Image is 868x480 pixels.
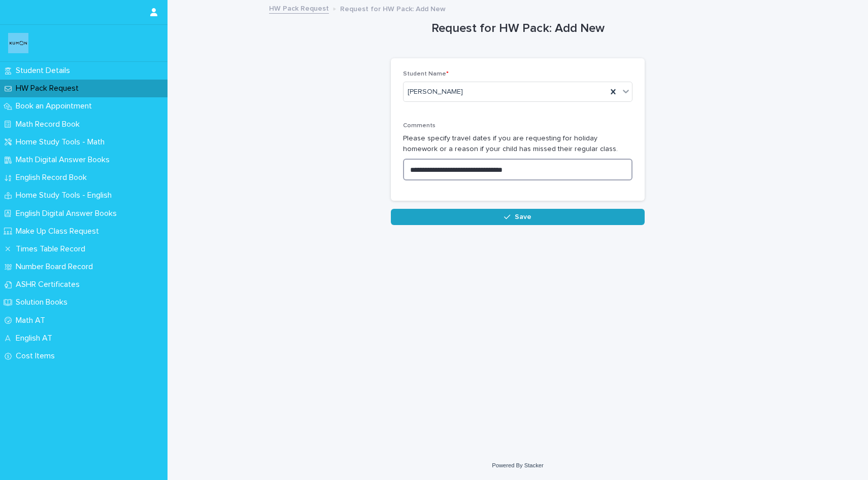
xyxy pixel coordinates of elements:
p: ASHR Certificates [12,280,88,289]
p: Solution Books [12,298,76,307]
p: Cost Items [12,351,63,361]
p: Please specify travel dates if you are requesting for holiday homework or a reason if your child ... [403,133,632,155]
p: English AT [12,334,60,343]
p: Math AT [12,316,53,325]
p: Student Details [12,66,78,76]
p: Times Table Record [12,244,93,254]
h1: Request for HW Pack: Add New [391,21,645,36]
p: English Digital Answer Books [12,209,125,218]
p: Math Record Book [12,120,88,129]
a: HW Pack Request [269,2,329,14]
p: Request for HW Pack: Add New [340,3,446,14]
span: Student Name [403,71,449,77]
p: Home Study Tools - Math [12,137,113,147]
p: Make Up Class Request [12,227,107,236]
img: o6XkwfS7S2qhyeB9lxyF [8,33,28,53]
span: Comments [403,123,436,129]
p: English Record Book [12,173,95,182]
p: Home Study Tools - English [12,191,120,200]
p: Book an Appointment [12,101,100,111]
a: Powered By Stacker [492,462,543,468]
p: HW Pack Request [12,84,87,93]
p: Math Digital Answer Books [12,155,118,165]
p: Number Board Record [12,262,101,272]
span: [PERSON_NAME] [408,87,463,97]
button: Save [391,209,645,225]
span: Save [515,213,531,220]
